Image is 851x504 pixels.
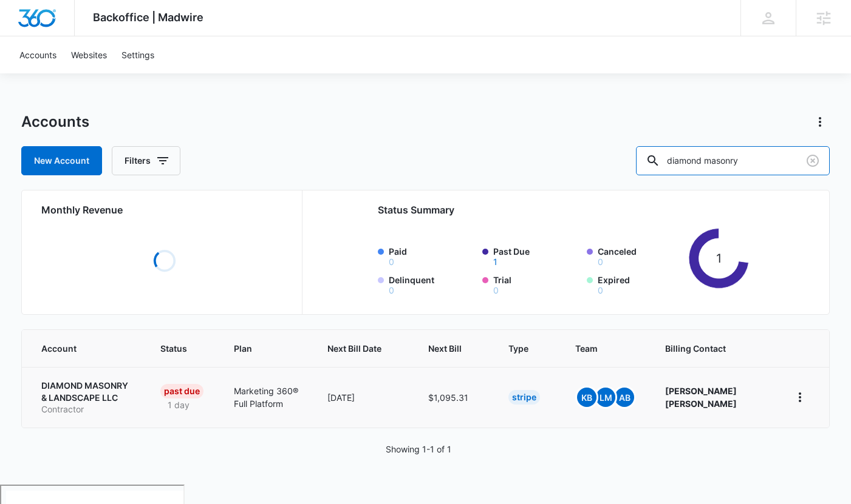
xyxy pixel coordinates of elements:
[112,146,180,175] button: Filters
[41,203,287,217] h2: Monthly Revenue
[598,274,684,295] label: Expired
[313,367,414,428] td: [DATE]
[93,11,203,24] span: Backoffice | Madwire
[41,342,113,355] span: Account
[121,70,131,80] img: tab_keywords_by_traffic_grey.svg
[234,385,299,410] p: Marketing 360® Full Platform
[508,342,528,355] span: Type
[389,274,475,295] label: Delinquent
[386,443,451,455] p: Showing 1-1 of 1
[615,388,634,407] span: AB
[493,258,497,266] button: Past Due
[665,386,737,409] strong: [PERSON_NAME] [PERSON_NAME]
[493,274,579,295] label: Trial
[598,245,684,266] label: Canceled
[577,388,596,407] span: KB
[636,146,830,175] input: Search
[33,70,43,80] img: tab_domain_overview_orange.svg
[21,146,102,175] a: New Account
[234,342,299,355] span: Plan
[160,342,187,355] span: Status
[160,398,197,411] p: 1 day
[575,342,618,355] span: Team
[134,72,205,79] div: Keywords by Traffic
[810,112,830,132] button: Actions
[803,151,822,170] button: Clear
[378,203,749,217] h2: Status Summary
[21,113,89,131] h1: Accounts
[790,388,810,407] button: home
[596,388,615,407] span: LM
[64,36,114,73] a: Websites
[160,384,203,398] div: Past Due
[114,36,162,73] a: Settings
[19,19,29,29] img: logo_orange.svg
[414,367,494,428] td: $1,095.31
[493,245,579,266] label: Past Due
[327,342,381,355] span: Next Bill Date
[389,245,475,266] label: Paid
[428,342,462,355] span: Next Bill
[34,19,60,29] div: v 4.0.25
[41,403,131,415] p: Contractor
[32,32,134,41] div: Domain: [DOMAIN_NAME]
[508,390,540,405] div: Stripe
[41,380,131,403] p: DIAMOND MASONRY & LANDSCAPE LLC
[41,380,131,415] a: DIAMOND MASONRY & LANDSCAPE LLCContractor
[46,72,109,79] div: Domain Overview
[19,32,29,41] img: website_grey.svg
[12,36,64,73] a: Accounts
[716,251,722,266] tspan: 1
[665,342,761,355] span: Billing Contact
